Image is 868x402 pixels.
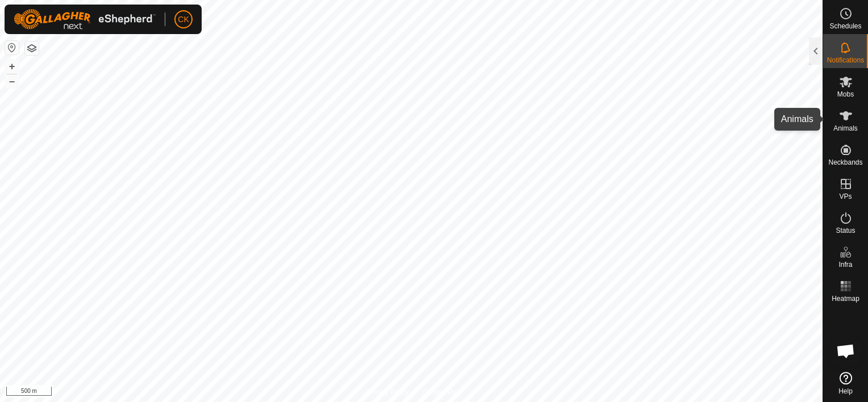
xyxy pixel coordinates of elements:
[838,261,852,268] span: Infra
[366,387,409,397] a: Privacy Policy
[423,387,456,397] a: Contact Us
[5,41,19,55] button: Reset Map
[827,57,864,64] span: Notifications
[823,367,868,399] a: Help
[5,74,19,88] button: –
[832,295,859,302] span: Heatmap
[829,334,863,368] div: Open chat
[828,159,862,166] span: Neckbands
[25,41,39,55] button: Map Layers
[829,23,861,30] span: Schedules
[833,125,858,132] span: Animals
[5,60,19,73] button: +
[837,91,854,98] span: Mobs
[839,193,852,200] span: VPs
[178,14,189,26] span: CK
[14,9,156,30] img: Gallagher Logo
[836,227,855,234] span: Status
[838,388,853,395] span: Help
